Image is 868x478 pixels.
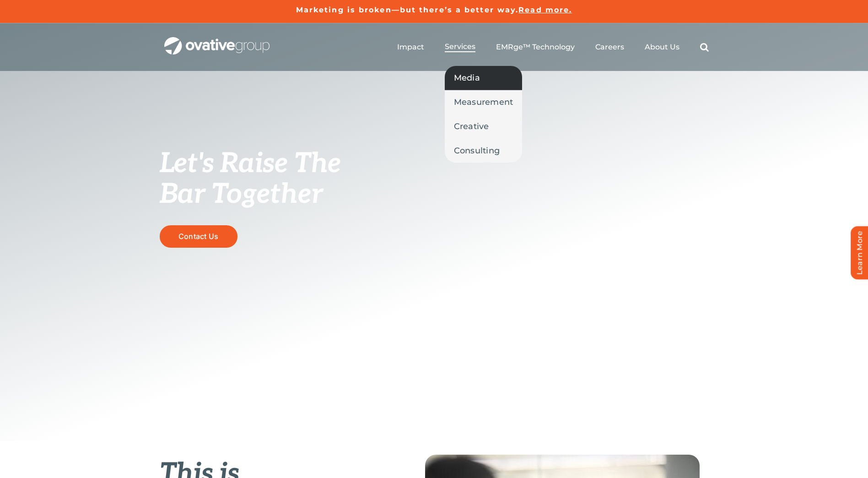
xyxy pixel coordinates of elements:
a: Contact Us [160,225,237,248]
a: Search [700,43,709,52]
a: Marketing is broken—but there’s a better way. [296,5,519,14]
span: Let's Raise The [160,147,341,180]
a: EMRge™ Technology [496,43,575,52]
span: Consulting [454,144,500,157]
span: Creative [454,120,489,133]
a: Services [445,42,475,52]
a: About Us [645,43,679,52]
a: Consulting [445,139,523,163]
span: Bar Together [160,178,323,211]
span: Measurement [454,96,513,109]
a: Careers [595,43,624,52]
nav: Menu [397,33,709,62]
span: Services [445,42,475,51]
a: OG_Full_horizontal_WHT [164,36,270,45]
a: Read more. [518,5,572,14]
a: Measurement [445,90,523,114]
a: Creative [445,114,523,138]
span: Media [454,71,480,84]
a: Impact [397,43,424,52]
a: Media [445,66,523,90]
span: Contact Us [178,232,218,241]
